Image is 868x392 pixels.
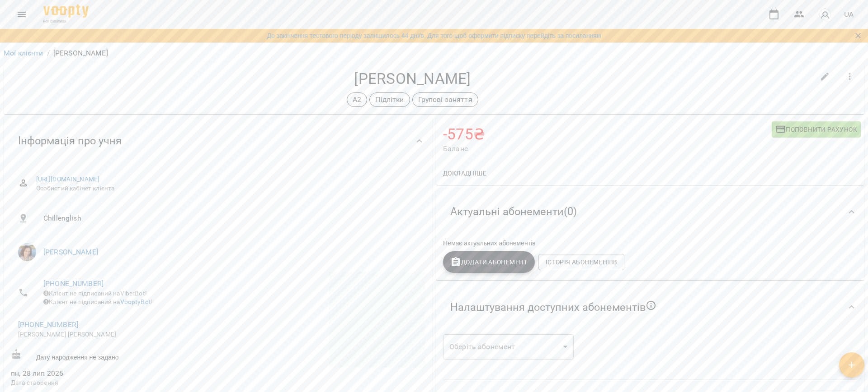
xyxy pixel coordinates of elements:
[443,251,535,273] button: Додати Абонемент
[353,94,361,105] p: А2
[43,279,104,288] a: [PHONE_NUMBER]
[4,48,864,59] nav: breadcrumb
[450,205,577,219] span: Актуальні абонементи ( 0 )
[9,347,218,364] div: Дату народження не задано
[546,257,617,267] span: Історія абонементів
[852,29,864,42] button: Закрити сповіщення
[375,94,404,105] p: Підлітки
[120,298,151,305] a: VooptyBot
[43,290,147,297] span: Клієнт не підписаний на ViberBot!
[369,92,410,107] div: Підлітки
[43,248,98,256] a: [PERSON_NAME]
[36,184,418,193] span: Особистий кабінет клієнта
[441,237,859,249] div: Немає актуальних абонементів
[43,213,418,224] span: Chillenglish
[18,134,122,148] span: Інформація про учня
[450,300,656,314] span: Налаштування доступних абонементів
[418,94,472,105] p: Групові заняття
[819,8,831,21] img: avatar_s.png
[443,143,772,154] span: Баланс
[43,18,89,24] span: For Business
[443,125,772,143] h4: -575 ₴
[53,48,108,59] p: [PERSON_NAME]
[538,254,624,270] button: Історія абонементів
[4,118,432,164] div: Інформація про учня
[267,31,601,40] a: До закінчення тестового періоду залишилось 44 дні/в. Для того щоб оформити підписку перейдіть за ...
[43,5,89,18] img: Voopty Logo
[436,189,864,235] div: Актуальні абонементи(0)
[11,378,216,387] p: Дата створення
[4,49,43,57] a: Мої клієнти
[844,9,854,19] span: UA
[18,320,78,329] a: [PHONE_NUMBER]
[443,168,486,179] span: Докладніше
[11,4,33,25] button: Menu
[772,121,861,138] button: Поповнити рахунок
[347,92,367,107] div: А2
[450,257,528,267] span: Додати Абонемент
[840,6,857,23] button: UA
[439,165,490,181] button: Докладніше
[443,334,574,360] div: ​
[775,124,857,135] span: Поповнити рахунок
[11,69,814,88] h4: [PERSON_NAME]
[43,298,153,305] span: Клієнт не підписаний на !
[18,330,209,339] p: [PERSON_NAME] [PERSON_NAME]
[646,300,656,311] svg: Якщо не обрано жодного, клієнт зможе побачити всі публічні абонементи
[47,48,50,59] li: /
[11,368,216,379] span: пн, 28 лип 2025
[436,284,864,331] div: Налаштування доступних абонементів
[412,92,478,107] div: Групові заняття
[36,175,100,183] a: [URL][DOMAIN_NAME]
[18,243,36,261] img: Марченко Дарина Олегівна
